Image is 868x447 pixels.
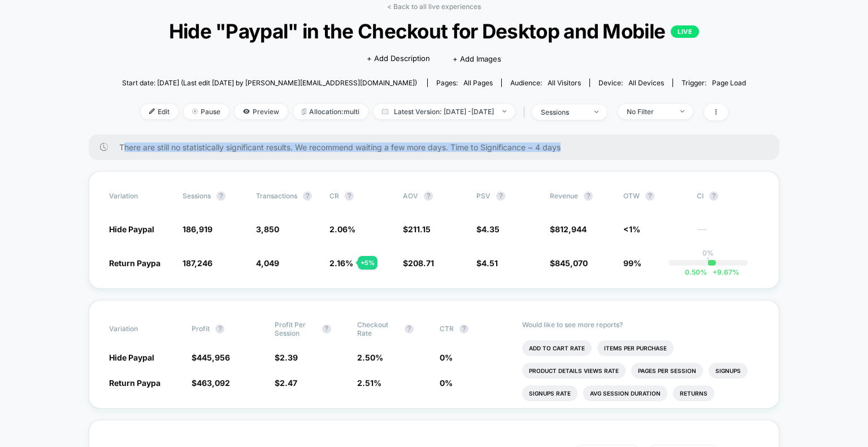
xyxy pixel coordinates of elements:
[584,192,593,201] button: ?
[680,110,684,112] img: end
[109,320,171,337] span: Variation
[645,192,654,201] button: ?
[329,192,339,200] span: CR
[403,192,418,200] span: AOV
[707,257,709,266] p: |
[709,192,718,201] button: ?
[548,79,581,87] span: All Visitors
[374,104,515,119] span: Latest Version: [DATE] - [DATE]
[510,79,581,87] div: Audience:
[522,340,592,356] li: Add To Cart Rate
[109,378,160,388] span: Return Paypa
[192,378,230,388] span: $
[673,385,714,401] li: Returns
[275,320,316,337] span: Profit Per Session
[192,109,198,114] img: end
[440,378,453,388] span: 0 %
[476,192,491,200] span: PSV
[440,324,454,333] span: CTR
[583,385,667,401] li: Avg Session Duration
[197,353,230,362] span: 445,956
[275,378,297,388] span: $
[623,192,685,201] span: OTW
[183,224,212,234] span: 186,919
[403,258,434,268] span: $
[322,324,331,333] button: ?
[357,353,383,362] span: 2.50 %
[329,258,353,268] span: 2.16 %
[357,378,381,388] span: 2.51 %
[109,224,154,234] span: Hide Paypal
[275,353,298,362] span: $
[192,353,230,362] span: $
[550,224,587,234] span: $
[280,378,297,388] span: 2.47
[685,268,707,276] span: 0.50 %
[256,258,279,268] span: 4,049
[453,54,501,63] span: + Add Images
[357,320,399,337] span: Checkout Rate
[713,268,717,276] span: +
[403,224,431,234] span: $
[682,79,746,87] div: Trigger:
[522,320,759,329] p: Would like to see more reports?
[702,249,714,257] p: 0%
[119,142,757,152] span: There are still no statistically significant results. We recommend waiting a few more days . Time...
[424,192,433,201] button: ?
[671,25,699,38] p: LIVE
[293,104,368,119] span: Allocation: multi
[459,324,468,333] button: ?
[589,79,672,87] span: Device:
[628,79,664,87] span: all devices
[122,79,417,87] span: Start date: [DATE] (Last edit [DATE] by [PERSON_NAME][EMAIL_ADDRESS][DOMAIN_NAME])
[709,363,748,379] li: Signups
[502,110,506,112] img: end
[192,324,210,333] span: Profit
[594,111,598,113] img: end
[405,324,414,333] button: ?
[216,192,225,201] button: ?
[463,79,493,87] span: all pages
[707,268,739,276] span: 9.67 %
[183,192,211,200] span: Sessions
[235,104,288,119] span: Preview
[329,224,355,234] span: 2.06 %
[302,109,306,115] img: rebalance
[627,107,672,116] div: No Filter
[184,104,229,119] span: Pause
[550,192,578,200] span: Revenue
[436,79,493,87] div: Pages:
[541,108,586,116] div: sessions
[280,353,298,362] span: 2.39
[481,224,500,234] span: 4.35
[303,192,312,201] button: ?
[382,109,388,114] img: calendar
[408,224,431,234] span: 211.15
[522,385,578,401] li: Signups Rate
[149,109,155,114] img: edit
[256,192,297,200] span: Transactions
[387,2,481,11] a: < Back to all live experiences
[522,363,626,379] li: Product Details Views Rate
[109,258,160,268] span: Return Paypa
[712,79,746,87] span: Page Load
[550,258,588,268] span: $
[153,19,714,43] span: Hide "Paypal" in the Checkout for Desktop and Mobile
[623,258,641,268] span: 99%
[520,104,532,120] span: |
[141,104,178,119] span: Edit
[476,224,500,234] span: $
[597,340,674,356] li: Items Per Purchase
[555,258,588,268] span: 845,070
[555,224,587,234] span: 812,944
[215,324,224,333] button: ?
[481,258,498,268] span: 4.51
[367,53,430,64] span: + Add Description
[358,256,377,270] div: + 5 %
[440,353,453,362] span: 0 %
[256,224,279,234] span: 3,850
[623,224,640,234] span: <1%
[631,363,703,379] li: Pages Per Session
[496,192,505,201] button: ?
[109,192,171,201] span: Variation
